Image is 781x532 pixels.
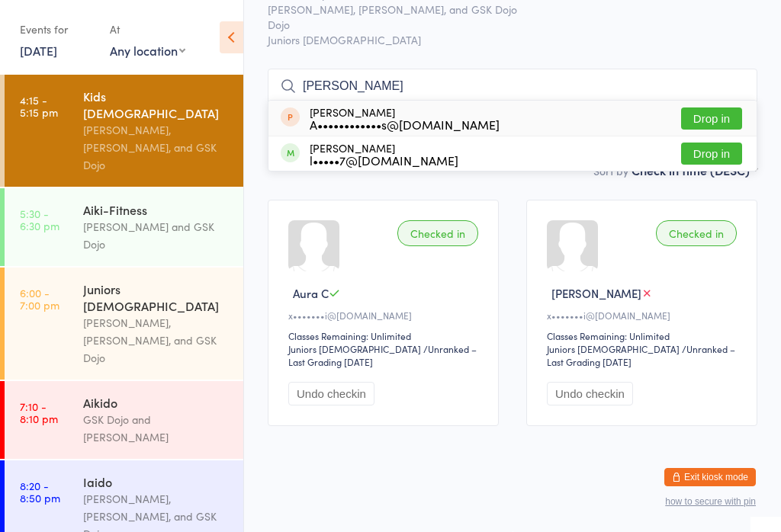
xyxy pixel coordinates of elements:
div: Aikido [83,394,230,411]
div: Juniors [DEMOGRAPHIC_DATA] [547,342,680,355]
a: 4:15 -5:15 pmKids [DEMOGRAPHIC_DATA][PERSON_NAME], [PERSON_NAME], and GSK Dojo [5,75,243,187]
button: Drop in [681,143,742,165]
button: Exit kiosk mode [664,468,756,486]
div: l•••••7@[DOMAIN_NAME] [310,154,458,166]
span: Aura C [293,285,329,301]
button: Undo checkin [547,382,633,405]
div: Classes Remaining: Unlimited [547,329,741,342]
input: Search [268,69,757,104]
div: [PERSON_NAME], [PERSON_NAME], and GSK Dojo [83,314,230,367]
button: Drop in [681,107,742,130]
div: A••••••••••••s@[DOMAIN_NAME] [310,118,500,130]
div: Checked in [397,220,478,246]
div: [PERSON_NAME] [310,142,458,166]
div: [PERSON_NAME] and GSK Dojo [83,218,230,253]
div: Classes Remaining: Unlimited [288,329,483,342]
time: 7:10 - 8:10 pm [20,400,58,425]
span: [PERSON_NAME], [PERSON_NAME], and GSK Dojo [268,2,734,17]
button: how to secure with pin [665,496,756,507]
span: [PERSON_NAME] [551,285,641,301]
div: GSK Dojo and [PERSON_NAME] [83,411,230,446]
div: Any location [110,42,185,59]
button: Undo checkin [288,382,374,405]
div: Juniors [DEMOGRAPHIC_DATA] [83,280,230,314]
div: x•••••••i@[DOMAIN_NAME] [288,309,483,322]
a: 7:10 -8:10 pmAikidoGSK Dojo and [PERSON_NAME] [5,381,243,459]
span: Juniors [DEMOGRAPHIC_DATA] [268,32,757,47]
div: Aiki-Fitness [83,201,230,218]
a: 6:00 -7:00 pmJuniors [DEMOGRAPHIC_DATA][PERSON_NAME], [PERSON_NAME], and GSK Dojo [5,268,243,380]
span: Dojo [268,17,734,32]
time: 5:30 - 6:30 pm [20,207,59,232]
div: Events for [20,17,95,42]
div: x•••••••i@[DOMAIN_NAME] [547,309,741,322]
time: 4:15 - 5:15 pm [20,94,58,118]
div: [PERSON_NAME], [PERSON_NAME], and GSK Dojo [83,121,230,174]
a: 5:30 -6:30 pmAiki-Fitness[PERSON_NAME] and GSK Dojo [5,188,243,266]
time: 6:00 - 7:00 pm [20,287,59,311]
div: [PERSON_NAME] [310,106,500,130]
div: Iaido [83,473,230,490]
div: Checked in [656,220,737,246]
time: 8:20 - 8:50 pm [20,479,60,504]
div: Kids [DEMOGRAPHIC_DATA] [83,88,230,121]
div: Juniors [DEMOGRAPHIC_DATA] [288,342,421,355]
a: [DATE] [20,42,57,59]
div: At [110,17,185,42]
